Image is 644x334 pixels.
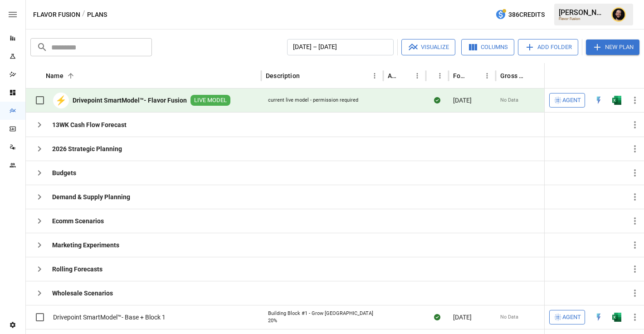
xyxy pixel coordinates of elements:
b: 13WK Cash Flow Forecast [52,120,127,129]
button: Columns [461,39,514,55]
span: Agent [562,95,581,106]
div: Sync complete [434,313,440,322]
div: Open in Quick Edit [594,313,603,322]
button: Flavor Fusion [33,9,80,20]
b: Ecomm Scenarios [52,216,104,226]
div: current live model - permission required [268,97,358,104]
div: [PERSON_NAME] [559,8,606,17]
div: [DATE] [449,88,496,113]
div: Open in Excel [612,313,621,322]
button: 386Credits [492,6,548,23]
div: Sync complete [434,96,440,105]
button: Sort [631,69,644,82]
b: Demand & Supply Planning [52,192,130,201]
button: Description column menu [368,69,381,82]
img: quick-edit-flash.b8aec18c.svg [594,96,603,105]
b: Drivepoint SmartModel™- Flavor Fusion [73,96,187,105]
button: Gross Margin column menu [540,69,552,82]
button: Sort [527,69,540,82]
div: / [82,9,85,20]
b: Rolling Forecasts [52,265,102,274]
b: Wholesale Scenarios [52,289,113,298]
div: Gross Margin [500,72,526,79]
div: Alerts [388,72,397,79]
button: Agent [549,93,585,108]
div: Description [266,72,300,79]
div: Open in Quick Edit [594,96,603,105]
div: Flavor Fusion [559,17,606,21]
button: Ciaran Nugent [606,2,631,27]
button: Add Folder [518,39,578,55]
b: Budgets [52,168,76,177]
b: Marketing Experiments [52,241,119,250]
button: Forecast start column menu [481,69,493,82]
div: Open in Excel [612,96,621,105]
span: No Data [500,97,518,104]
span: 386 Credits [508,9,545,20]
span: LIVE MODEL [190,96,230,105]
button: New Plan [586,39,639,55]
span: Agent [562,312,581,323]
div: Forecast start [453,72,467,79]
div: ⚡ [53,93,69,108]
button: Sort [64,69,77,82]
button: Sort [426,69,439,82]
button: Sort [301,69,313,82]
div: [DATE] [449,305,496,329]
span: No Data [500,314,518,321]
button: Visualize [401,39,455,55]
img: excel-icon.76473adf.svg [612,313,621,322]
img: excel-icon.76473adf.svg [612,96,621,105]
img: Ciaran Nugent [611,7,626,22]
div: Building Block #1 - Grow [GEOGRAPHIC_DATA] 20% [268,310,376,324]
img: quick-edit-flash.b8aec18c.svg [594,313,603,322]
b: 2026 Strategic Planning [52,144,122,153]
button: [DATE] – [DATE] [287,39,394,55]
button: Sort [398,69,411,82]
button: Status column menu [434,69,446,82]
button: Agent [549,310,585,324]
button: Sort [468,69,481,82]
div: Name [46,72,63,79]
span: Drivepoint SmartModel™- Base + Block 1 [53,313,166,322]
button: Alerts column menu [411,69,424,82]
